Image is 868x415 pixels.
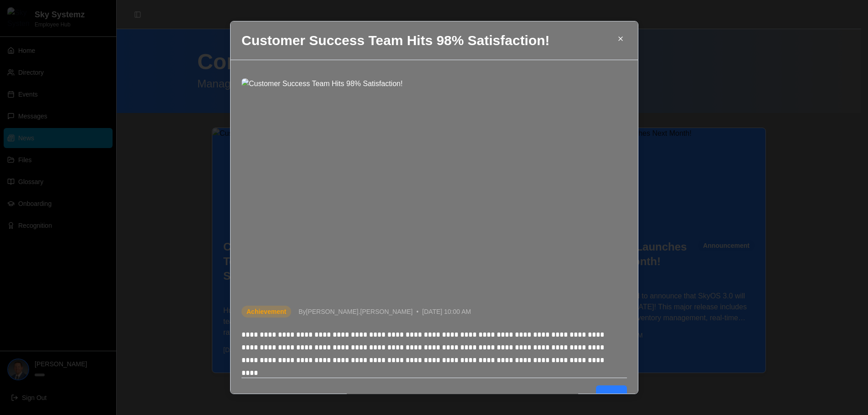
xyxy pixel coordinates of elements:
[241,306,291,318] div: Achievement
[422,307,471,316] span: [DATE] 10:00 AM
[416,307,418,316] span: •
[241,78,627,295] img: Customer Success Team Hits 98% Satisfaction!
[596,385,627,407] button: Close
[298,307,413,316] span: By [PERSON_NAME].[PERSON_NAME]
[241,32,564,49] h2: Customer Success Team Hits 98% Satisfaction!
